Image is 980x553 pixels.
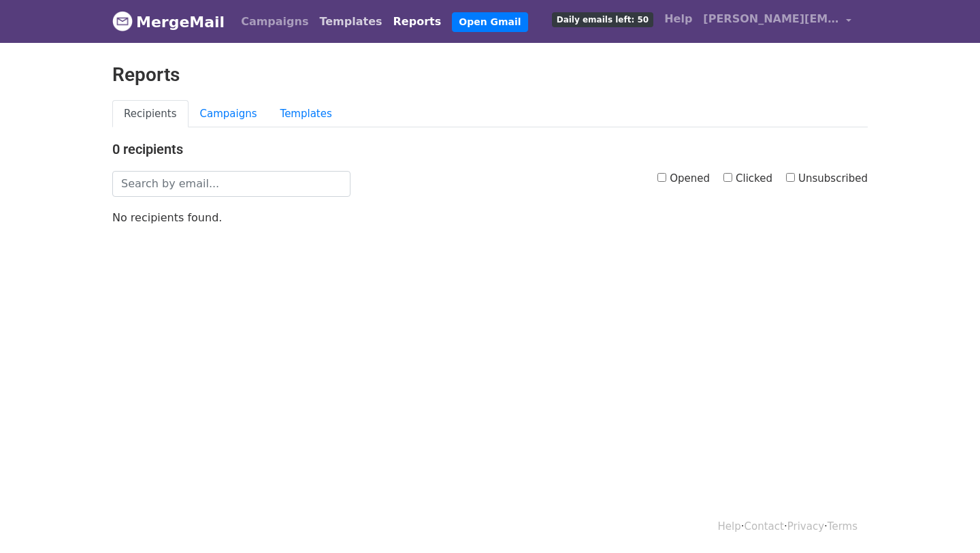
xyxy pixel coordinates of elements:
h2: Reports [112,63,868,86]
a: [PERSON_NAME][EMAIL_ADDRESS][DOMAIN_NAME] [698,5,857,37]
a: MergeMail [112,7,225,36]
a: Terms [828,520,857,533]
h4: 0 recipients [112,141,868,157]
a: Daily emails left: 50 [546,5,659,33]
a: Campaigns [189,100,269,128]
img: MergeMail logo [112,11,133,31]
a: Privacy [787,520,824,533]
input: Opened [657,173,666,182]
a: Templates [269,100,344,128]
label: Unsubscribed [786,171,868,187]
a: Recipients [112,100,189,128]
label: Clicked [723,171,772,187]
input: Search by email... [112,171,350,197]
input: Clicked [723,173,732,182]
span: Daily emails left: 50 [552,12,653,27]
p: No recipients found. [112,210,868,225]
span: [PERSON_NAME][EMAIL_ADDRESS][DOMAIN_NAME] [703,11,839,27]
iframe: Chat Widget [912,488,980,553]
a: Contact [745,520,784,533]
label: Opened [657,171,710,187]
a: Help [718,520,741,533]
a: Help [659,5,698,33]
a: Templates [314,8,387,35]
a: Reports [388,8,447,35]
input: Unsubscribed [786,173,795,182]
a: Campaigns [235,8,314,35]
a: Open Gmail [452,12,527,32]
